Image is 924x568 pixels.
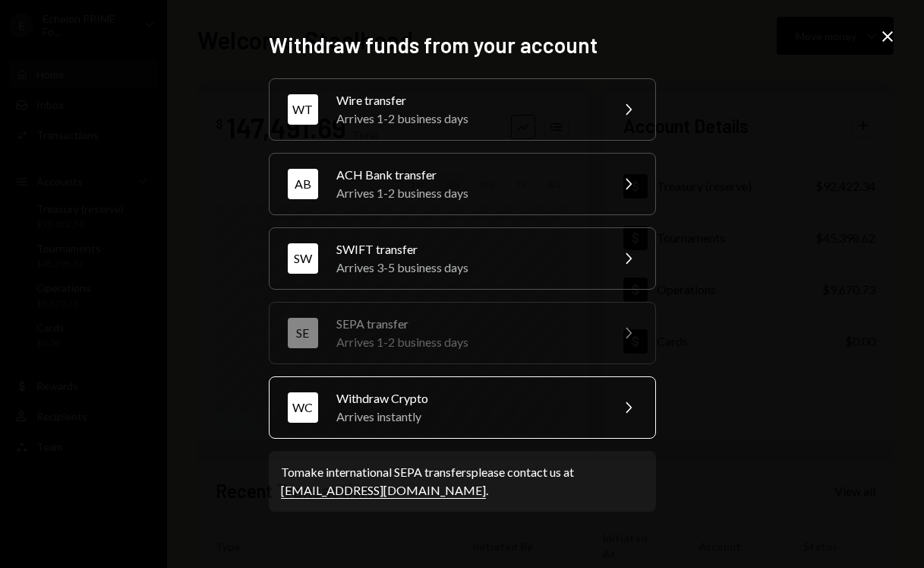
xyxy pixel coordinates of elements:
[269,376,656,439] button: WCWithdraw CryptoArrives instantly
[269,153,656,215] button: ABACH Bank transferArrives 1-2 business days
[269,302,656,364] button: SESEPA transferArrives 1-2 business days
[269,227,656,290] button: SWSWIFT transferArrives 3-5 business days
[336,333,601,351] div: Arrives 1-2 business days
[288,392,318,423] div: WC
[269,78,656,141] button: WTWire transferArrives 1-2 business days
[288,318,318,348] div: SE
[336,259,601,277] div: Arrives 3-5 business days
[336,91,601,109] div: Wire transfer
[288,243,318,274] div: SW
[281,463,644,500] div: To make international SEPA transfers please contact us at .
[336,240,601,259] div: SWIFT transfer
[336,389,601,408] div: Withdraw Crypto
[336,109,601,128] div: Arrives 1-2 business days
[336,408,601,426] div: Arrives instantly
[281,483,486,499] a: [EMAIL_ADDRESS][DOMAIN_NAME]
[269,30,656,60] h2: Withdraw funds from your account
[336,184,601,202] div: Arrives 1-2 business days
[336,315,601,333] div: SEPA transfer
[288,94,318,125] div: WT
[336,166,601,184] div: ACH Bank transfer
[288,169,318,199] div: AB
